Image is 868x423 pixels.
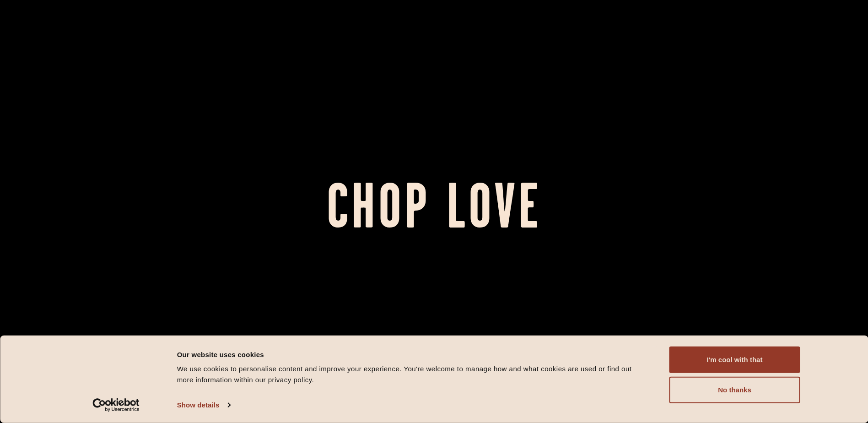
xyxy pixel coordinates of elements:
[177,398,230,412] a: Show details
[177,349,649,360] div: Our website uses cookies
[76,398,156,412] a: Usercentrics Cookiebot - opens in a new window
[177,363,649,385] div: We use cookies to personalise content and improve your experience. You're welcome to manage how a...
[669,347,800,373] button: I'm cool with that
[669,377,800,403] button: No thanks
